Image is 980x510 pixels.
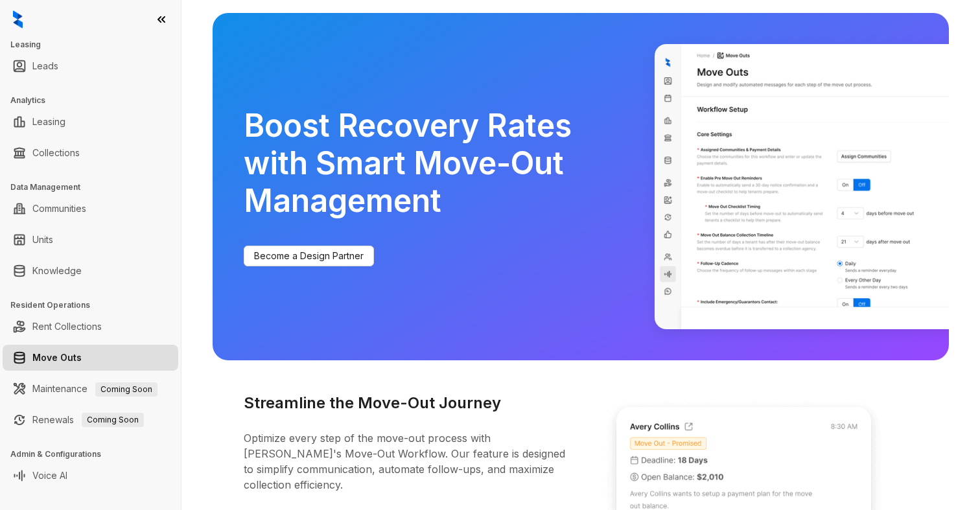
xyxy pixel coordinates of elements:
a: Voice AI [32,463,67,489]
li: Knowledge [3,258,178,284]
a: Units [32,227,53,253]
a: Rent Collections [32,314,102,340]
li: Voice AI [3,463,178,489]
span: Coming Soon [82,413,144,427]
h3: Leasing [10,39,181,51]
span: Become a Design Partner [254,249,364,263]
li: Units [3,227,178,253]
h3: Analytics [10,95,181,106]
li: Rent Collections [3,314,178,340]
h3: Data Management [10,181,181,193]
img: logo [13,10,23,29]
h3: Streamline the Move-Out Journey [244,391,565,415]
a: Move Outs [32,345,82,371]
li: Communities [3,196,178,222]
li: Move Outs [3,345,178,371]
li: Renewals [3,407,178,433]
a: RenewalsComing Soon [32,407,144,433]
h3: Admin & Configurations [10,448,181,460]
a: Communities [32,196,86,222]
a: Knowledge [32,258,82,284]
p: Optimize every step of the move-out process with [PERSON_NAME]'s Move-Out Workflow. Our feature i... [244,430,565,493]
a: Collections [32,140,80,166]
h2: Boost Recovery Rates with Smart Move-Out Management [244,107,648,220]
li: Leads [3,53,178,79]
a: Leasing [32,109,65,135]
a: Become a Design Partner [244,246,374,266]
li: Maintenance [3,376,178,402]
li: Leasing [3,109,178,135]
h3: Resident Operations [10,299,181,311]
span: Coming Soon [95,382,157,397]
a: Leads [32,53,58,79]
li: Collections [3,140,178,166]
